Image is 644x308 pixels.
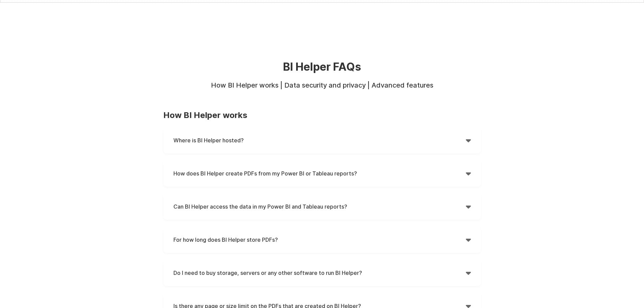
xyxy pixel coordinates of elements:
h2: BI Helper FAQs [203,61,441,73]
strong: How does BI Helper create PDFs from my Power BI or Tableau reports? [173,170,357,177]
div:  [466,168,471,179]
div:  [466,135,471,145]
div:  [466,268,471,278]
strong: Where is BI Helper hosted? [173,137,244,144]
div:  [466,202,471,212]
h4: For how long does BI Helper store PDFs? [173,235,466,245]
h3: How BI Helper works [163,110,481,120]
div:  [466,235,471,245]
h4: Can BI Helper access the data in my Power BI and Tableau reports? [173,202,466,212]
strong: How BI Helper works | Data security and privacy | Advanced features [211,81,433,89]
h4: Do I need to buy storage, servers or any other software to run BI Helper? [173,268,466,278]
